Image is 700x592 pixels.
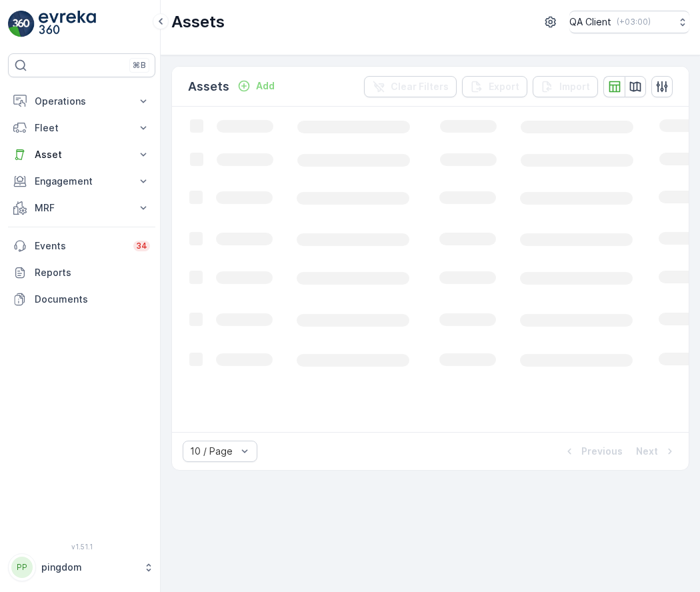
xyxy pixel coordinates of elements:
[8,195,155,221] button: MRF
[561,443,624,459] button: Previous
[171,11,225,33] p: Assets
[559,80,590,93] p: Import
[8,88,155,115] button: Operations
[636,445,658,458] p: Next
[133,60,146,71] p: ⌘B
[35,95,129,108] p: Operations
[8,286,155,313] a: Documents
[8,543,155,551] span: v 1.51.1
[364,76,457,97] button: Clear Filters
[8,553,155,581] button: PPpingdom
[35,148,129,161] p: Asset
[489,80,519,93] p: Export
[232,78,280,94] button: Add
[35,175,129,188] p: Engagement
[8,168,155,195] button: Engagement
[533,76,598,97] button: Import
[8,141,155,168] button: Asset
[256,79,275,93] p: Add
[8,233,155,259] a: Events34
[35,293,150,306] p: Documents
[11,557,33,578] div: PP
[39,11,96,37] img: logo_light-DOdMpM7g.png
[8,259,155,286] a: Reports
[188,77,229,96] p: Assets
[581,445,623,458] p: Previous
[569,15,611,29] p: QA Client
[35,266,150,279] p: Reports
[617,17,651,27] p: ( +03:00 )
[462,76,527,97] button: Export
[136,241,147,251] p: 34
[35,239,125,253] p: Events
[569,11,689,33] button: QA Client(+03:00)
[8,115,155,141] button: Fleet
[635,443,678,459] button: Next
[41,561,137,574] p: pingdom
[35,201,129,215] p: MRF
[35,121,129,135] p: Fleet
[8,11,35,37] img: logo
[391,80,449,93] p: Clear Filters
